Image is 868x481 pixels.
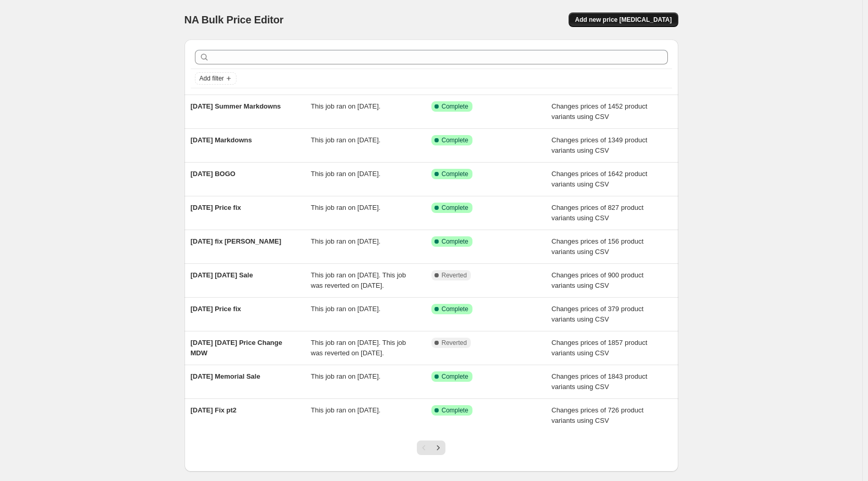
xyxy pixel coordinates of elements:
[195,72,236,85] button: Add filter
[191,305,241,313] span: [DATE] Price fix
[551,170,647,188] span: Changes prices of 1642 product variants using CSV
[191,204,241,211] span: [DATE] Price fix
[442,102,468,111] span: Complete
[311,237,380,245] span: This job ran on [DATE].
[191,372,260,380] span: [DATE] Memorial Sale
[191,170,235,178] span: [DATE] BOGO
[191,271,253,279] span: [DATE] [DATE] Sale
[191,339,282,357] span: [DATE] [DATE] Price Change MDW
[311,102,380,110] span: This job ran on [DATE].
[551,305,643,323] span: Changes prices of 379 product variants using CSV
[311,305,380,313] span: This job ran on [DATE].
[431,440,445,455] button: Next
[417,440,445,455] nav: Pagination
[191,237,282,245] span: [DATE] fix [PERSON_NAME]
[442,204,468,212] span: Complete
[551,372,647,391] span: Changes prices of 1843 product variants using CSV
[442,406,468,415] span: Complete
[191,406,237,414] span: [DATE] Fix pt2
[442,305,468,313] span: Complete
[442,271,467,279] span: Reverted
[442,170,468,178] span: Complete
[551,204,643,222] span: Changes prices of 827 product variants using CSV
[311,204,380,211] span: This job ran on [DATE].
[442,237,468,246] span: Complete
[200,74,224,83] span: Add filter
[311,136,380,144] span: This job ran on [DATE].
[311,339,406,357] span: This job ran on [DATE]. This job was reverted on [DATE].
[551,406,643,424] span: Changes prices of 726 product variants using CSV
[551,339,647,357] span: Changes prices of 1857 product variants using CSV
[311,372,380,380] span: This job ran on [DATE].
[575,16,672,24] span: Add new price [MEDICAL_DATA]
[311,271,406,289] span: This job ran on [DATE]. This job was reverted on [DATE].
[551,237,643,256] span: Changes prices of 156 product variants using CSV
[311,406,380,414] span: This job ran on [DATE].
[442,136,468,144] span: Complete
[311,170,380,178] span: This job ran on [DATE].
[551,271,643,289] span: Changes prices of 900 product variants using CSV
[191,136,252,144] span: [DATE] Markdowns
[551,136,647,154] span: Changes prices of 1349 product variants using CSV
[442,372,468,381] span: Complete
[442,339,467,347] span: Reverted
[551,102,647,121] span: Changes prices of 1452 product variants using CSV
[185,14,284,25] span: NA Bulk Price Editor
[191,102,281,110] span: [DATE] Summer Markdowns
[569,12,678,27] button: Add new price [MEDICAL_DATA]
